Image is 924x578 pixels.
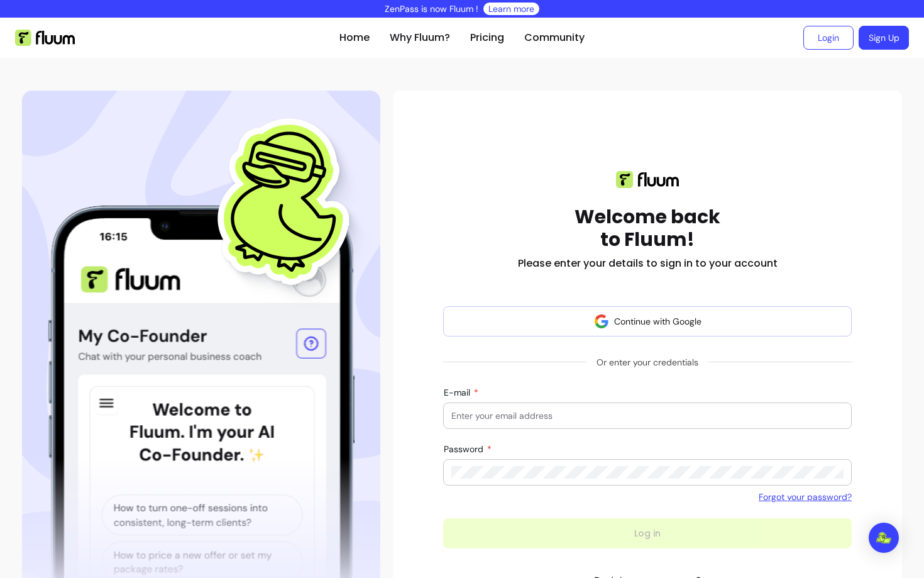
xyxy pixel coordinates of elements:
[339,30,370,45] a: Home
[869,523,899,553] div: Open Intercom Messenger
[444,387,473,398] span: E-mail
[524,30,585,45] a: Community
[586,351,708,374] span: Or enter your credentials
[575,206,720,251] h1: Welcome back to Fluum!
[594,314,609,329] img: avatar
[451,409,844,422] input: E-mail
[518,256,778,271] h2: Please enter your details to sign in to your account
[390,30,450,45] a: Why Fluum?
[488,3,534,15] a: Learn more
[616,171,679,188] img: Fluum logo
[451,466,844,479] input: Password
[759,491,852,503] a: Forgot your password?
[470,30,504,45] a: Pricing
[803,26,854,50] a: Login
[859,26,909,50] a: Sign Up
[443,306,852,336] button: Continue with Google
[15,30,75,46] img: Fluum Logo
[444,443,486,455] span: Password
[385,3,478,15] p: ZenPass is now Fluum !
